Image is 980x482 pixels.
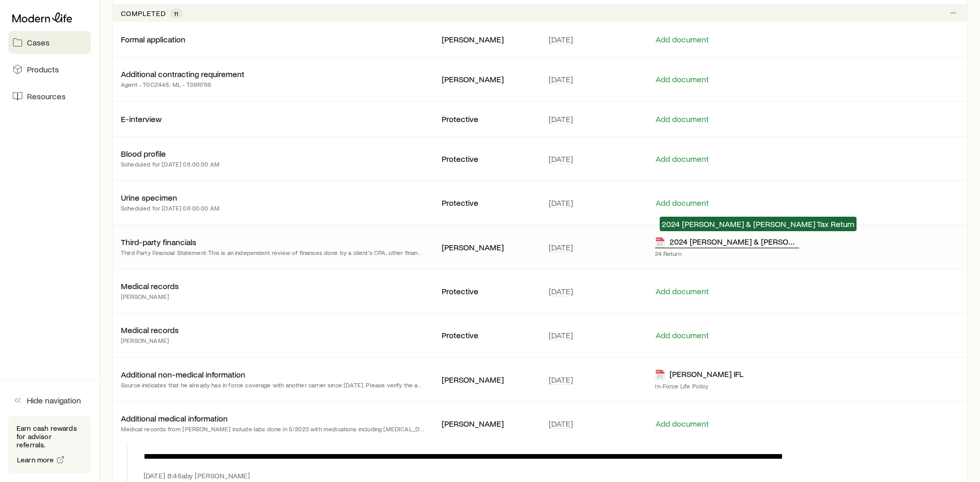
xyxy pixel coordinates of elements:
[549,242,573,252] span: [DATE]
[549,114,573,124] span: [DATE]
[442,418,532,429] p: [PERSON_NAME]
[442,154,532,164] p: Protective
[655,419,709,429] button: Add document
[442,330,532,340] p: Protective
[8,31,91,54] a: Cases
[121,34,185,44] p: Formal application
[442,74,532,84] p: [PERSON_NAME]
[121,380,425,390] p: Source indicates that he already has in force coverage with another carrier since [DATE]. Please ...
[121,325,179,335] p: Medical records
[655,198,709,208] button: Add document
[655,382,743,390] p: In-Force Life Policy
[549,198,573,208] span: [DATE]
[442,114,532,124] p: Protective
[121,413,228,424] p: Additional medical information
[121,114,162,124] p: E-interview
[17,424,83,449] p: Earn cash rewards for advisor referrals.
[121,237,196,247] p: Third-party financials
[655,236,799,248] div: 2024 [PERSON_NAME] & [PERSON_NAME] Tax Return
[8,416,91,474] div: Earn cash rewards for advisor referrals.Learn more
[655,154,709,164] button: Add document
[549,330,573,340] span: [DATE]
[121,424,425,434] p: Medical records from [PERSON_NAME] include labs done in 5/2023 with medications including [MEDICA...
[8,85,91,108] a: Resources
[549,154,573,164] span: [DATE]
[27,91,66,101] span: Resources
[27,37,50,48] span: Cases
[655,249,799,258] p: 24 Return
[17,456,54,463] span: Learn more
[442,198,532,208] p: Protective
[442,374,532,385] p: [PERSON_NAME]
[549,286,573,296] span: [DATE]
[442,286,532,296] p: Protective
[121,247,425,258] p: Third Party Financial Statement: This is an independent review of finances done by a client's CPA...
[174,9,178,18] span: 11
[121,335,179,345] p: [PERSON_NAME]
[655,35,709,44] button: Add document
[655,74,709,84] button: Add document
[8,58,91,81] a: Products
[549,34,573,44] span: [DATE]
[655,287,709,296] button: Add document
[121,79,244,89] p: Agent - T0CZ448; ML - T09R786
[121,69,244,79] p: Additional contracting requirement
[121,9,166,18] p: Completed
[144,472,250,480] p: [DATE] 8:46a by [PERSON_NAME]
[121,203,220,213] p: Scheduled for [DATE] 08:00:00 AM
[655,114,709,124] button: Add document
[442,34,532,44] p: [PERSON_NAME]
[121,192,177,203] p: Urine specimen
[655,369,743,381] div: [PERSON_NAME] IFL
[655,330,709,340] button: Add document
[442,242,532,252] p: [PERSON_NAME]
[121,159,220,169] p: Scheduled for [DATE] 08:00:00 AM
[549,374,573,385] span: [DATE]
[121,291,179,302] p: [PERSON_NAME]
[121,281,179,291] p: Medical records
[27,395,81,405] span: Hide navigation
[121,369,245,380] p: Additional non-medical information
[121,148,166,159] p: Blood profile
[549,74,573,84] span: [DATE]
[27,64,59,74] span: Products
[549,418,573,429] span: [DATE]
[8,389,91,412] button: Hide navigation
